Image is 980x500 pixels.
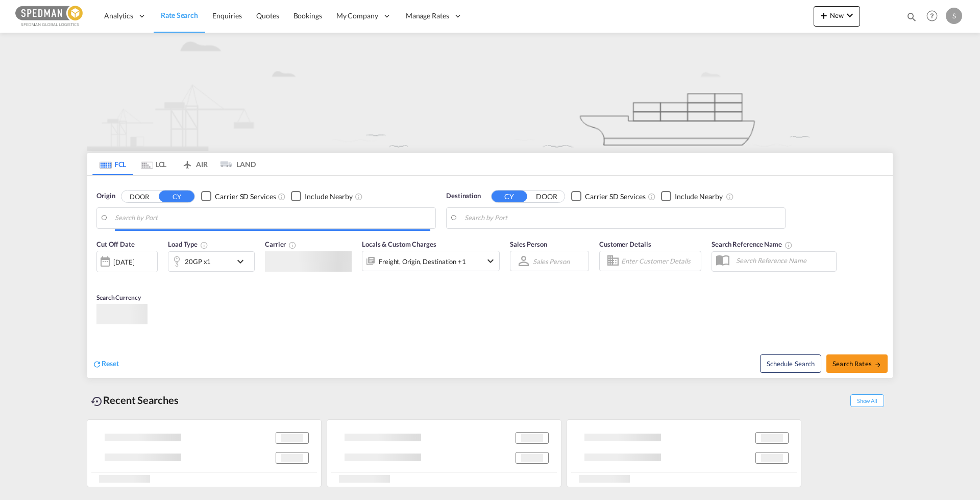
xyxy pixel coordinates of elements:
md-icon: icon-chevron-down [484,255,497,267]
span: Locals & Custom Charges [362,240,436,248]
div: icon-magnify [906,11,917,27]
md-icon: icon-chevron-down [844,9,856,21]
span: New [818,11,856,19]
div: Freight Origin Destination Factory Stuffing [379,254,466,269]
span: Search Reference Name [712,240,793,248]
span: My Company [336,11,378,21]
div: [DATE] [96,251,158,272]
div: 20GP x1 [185,254,211,269]
input: Search by Port [115,210,430,226]
span: Destination [446,191,481,201]
div: Carrier SD Services [215,192,276,202]
div: 20GP x1icon-chevron-down [168,251,255,272]
span: Carrier [265,240,297,248]
md-checkbox: Checkbox No Ink [201,191,276,202]
span: Search Currency [96,294,141,301]
span: Help [923,7,941,25]
input: Enter Customer Details [621,253,698,269]
md-icon: icon-magnify [906,11,917,22]
span: Reset [102,359,119,368]
md-icon: icon-chevron-down [234,255,252,268]
md-tab-item: AIR [174,153,215,175]
md-icon: The selected Trucker/Carrierwill be displayed in the rate results If the rates are from another f... [288,241,297,249]
button: DOOR [121,191,157,202]
span: Manage Rates [406,11,449,21]
span: Quotes [256,11,279,20]
md-tab-item: LCL [133,153,174,175]
span: Customer Details [599,240,651,248]
div: Carrier SD Services [585,192,646,202]
md-icon: Unchecked: Ignores neighbouring ports when fetching rates.Checked : Includes neighbouring ports w... [355,193,363,201]
md-icon: Your search will be saved by the below given name [785,241,793,249]
div: Recent Searches [87,389,183,412]
span: Search Rates [832,360,881,368]
md-icon: icon-information-outline [200,241,208,249]
md-pagination-wrapper: Use the left and right arrow keys to navigate between tabs [92,153,256,175]
div: icon-refreshReset [92,359,119,370]
md-icon: Unchecked: Ignores neighbouring ports when fetching rates.Checked : Includes neighbouring ports w... [726,193,734,201]
span: Analytics [104,11,133,21]
md-icon: icon-plus 400-fg [818,9,830,21]
span: Enquiries [212,11,242,20]
input: Search Reference Name [731,253,836,268]
md-icon: icon-backup-restore [91,395,103,408]
span: Show All [850,394,884,407]
md-icon: Unchecked: Search for CY (Container Yard) services for all selected carriers.Checked : Search for... [648,193,656,201]
button: Note: By default Schedule search will only considerorigin ports, destination ports and cut off da... [760,354,821,373]
div: Freight Origin Destination Factory Stuffingicon-chevron-down [362,251,500,271]
img: new-FCL.png [87,33,893,151]
md-icon: Unchecked: Search for CY (Container Yard) services for all selected carriers.Checked : Search for... [278,193,286,201]
span: Cut Off Date [96,240,135,248]
md-checkbox: Checkbox No Ink [291,191,353,202]
button: CY [492,191,527,202]
button: DOOR [529,191,565,202]
button: icon-plus 400-fgNewicon-chevron-down [814,6,860,27]
md-icon: icon-arrow-right [874,361,881,368]
md-checkbox: Checkbox No Ink [661,191,723,202]
div: Origin DOOR CY Checkbox No InkUnchecked: Search for CY (Container Yard) services for all selected... [87,176,893,378]
button: Search Ratesicon-arrow-right [826,354,888,373]
span: Origin [96,191,115,201]
span: Rate Search [161,11,198,19]
md-icon: icon-airplane [181,158,193,166]
md-datepicker: Select [96,271,104,285]
md-tab-item: LAND [215,153,256,175]
div: Help [923,7,946,26]
span: Load Type [168,240,208,248]
md-tab-item: FCL [92,153,133,175]
div: S [946,8,962,24]
md-icon: icon-refresh [92,360,102,369]
md-checkbox: Checkbox No Ink [571,191,646,202]
span: Bookings [293,11,322,20]
div: Include Nearby [305,192,353,202]
div: [DATE] [113,257,134,267]
img: c12ca350ff1b11efb6b291369744d907.png [15,5,84,28]
input: Search by Port [464,210,780,226]
md-select: Sales Person [532,254,571,269]
div: Include Nearby [675,192,723,202]
button: CY [159,191,194,202]
span: Sales Person [510,240,547,248]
